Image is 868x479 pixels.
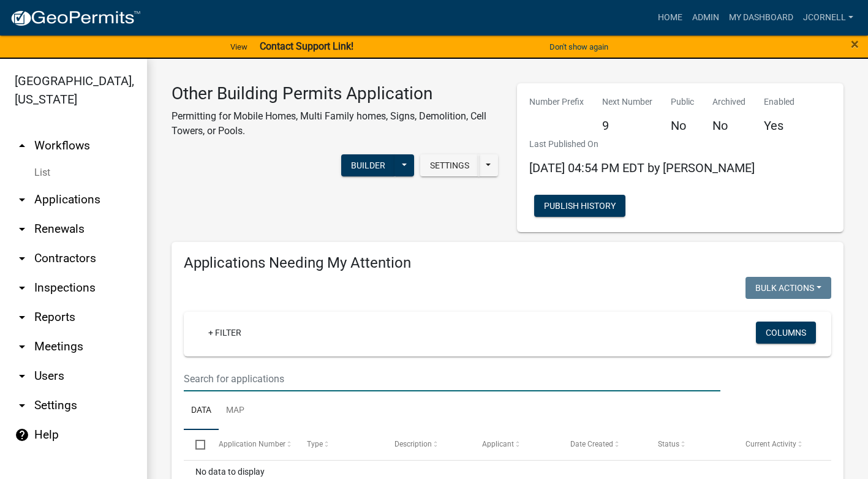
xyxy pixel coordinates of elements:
a: jcornell [798,6,858,29]
i: arrow_drop_down [15,310,29,325]
span: Application Number [219,440,286,448]
datatable-header-cell: Date Created [559,430,646,459]
i: arrow_drop_down [15,281,29,295]
p: Public [671,96,694,108]
i: arrow_drop_down [15,251,29,266]
a: Data [184,391,219,431]
p: Enabled [764,96,794,108]
button: Bulk Actions [745,277,831,299]
datatable-header-cell: Application Number [207,430,295,459]
span: × [851,36,859,53]
h5: Yes [764,118,794,133]
span: Current Activity [746,440,797,448]
i: arrow_drop_down [15,339,29,354]
i: arrow_drop_down [15,398,29,413]
button: Close [851,37,859,51]
span: Type [307,440,323,448]
p: Next Number [602,96,652,108]
i: arrow_drop_down [15,192,29,207]
span: Description [394,440,432,448]
datatable-header-cell: Status [646,430,734,459]
p: Number Prefix [529,96,584,108]
span: Date Created [570,440,613,448]
a: View [225,37,252,57]
a: + Filter [198,322,251,344]
datatable-header-cell: Description [383,430,470,459]
h3: Other Building Permits Application [172,83,499,104]
strong: Contact Support Link! [260,40,353,52]
button: Publish History [534,195,625,217]
button: Columns [756,322,816,344]
datatable-header-cell: Type [295,430,383,459]
h4: Applications Needing My Attention [184,254,831,272]
wm-modal-confirm: Workflow Publish History [534,202,625,211]
span: Status [658,440,679,448]
a: Admin [687,6,724,29]
p: Permitting for Mobile Homes, Multi Family homes, Signs, Demolition, Cell Towers, or Pools. [172,109,499,138]
datatable-header-cell: Applicant [471,430,559,459]
i: arrow_drop_down [15,369,29,383]
p: Archived [712,96,745,108]
h5: 9 [602,118,652,133]
datatable-header-cell: Select [184,430,207,459]
button: Builder [341,154,395,176]
i: arrow_drop_up [15,138,29,153]
button: Settings [420,154,479,176]
h5: No [712,118,745,133]
i: help [15,428,29,442]
input: Search for applications [184,366,720,391]
datatable-header-cell: Current Activity [734,430,822,459]
span: Applicant [483,440,515,448]
i: arrow_drop_down [15,222,29,236]
a: Home [653,6,687,29]
a: My Dashboard [724,6,798,29]
span: [DATE] 04:54 PM EDT by [PERSON_NAME] [529,160,755,175]
p: Last Published On [529,138,755,151]
h5: No [671,118,694,133]
button: Don't show again [545,37,613,57]
a: Map [219,391,252,431]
